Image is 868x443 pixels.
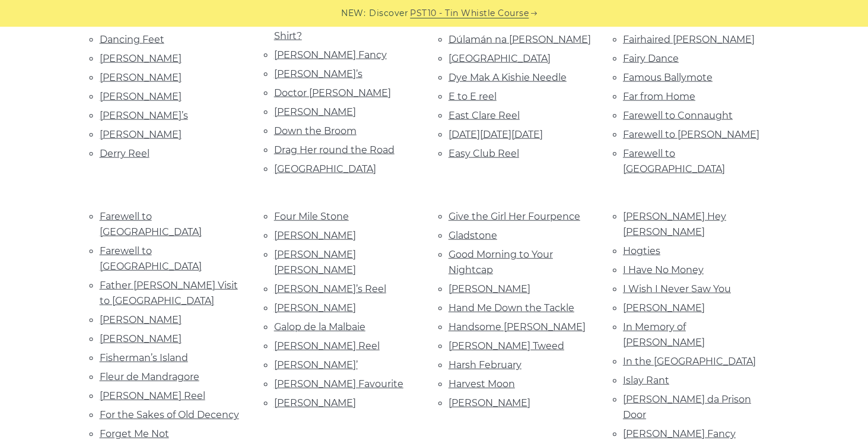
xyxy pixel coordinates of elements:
[449,283,530,294] a: [PERSON_NAME]
[449,248,553,275] a: Good Morning to Your Nightcap
[449,340,564,351] a: [PERSON_NAME] Tweed
[623,374,669,385] a: Islay Rant
[623,428,736,439] a: [PERSON_NAME] Fancy
[274,321,365,332] a: Galop de la Malbaie
[100,245,202,271] a: Farewell to [GEOGRAPHIC_DATA]
[274,229,356,241] a: [PERSON_NAME]
[449,229,497,241] a: Gladstone
[100,390,205,401] a: [PERSON_NAME] Reel
[449,90,497,102] a: E to E reel
[449,52,551,64] a: [GEOGRAPHIC_DATA]
[623,302,705,313] a: [PERSON_NAME]
[274,378,403,389] a: [PERSON_NAME] Favourite
[100,33,164,45] a: Dancing Feet
[623,109,733,121] a: Farewell to Connaught
[274,302,356,313] a: [PERSON_NAME]
[449,359,522,370] a: Harsh February
[274,106,356,117] a: [PERSON_NAME]
[274,340,380,351] a: [PERSON_NAME] Reel
[623,128,759,140] a: Farewell to [PERSON_NAME]
[449,71,567,83] a: Dye Mak A Kishie Needle
[100,333,182,344] a: [PERSON_NAME]
[274,87,391,98] a: Doctor [PERSON_NAME]
[449,397,530,408] a: [PERSON_NAME]
[100,109,188,121] a: [PERSON_NAME]’s
[100,428,169,439] a: Forget Me Not
[100,409,239,420] a: For the Sakes of Old Decency
[623,393,751,420] a: [PERSON_NAME] da Prison Door
[274,248,356,275] a: [PERSON_NAME] [PERSON_NAME]
[449,321,586,332] a: Handsome [PERSON_NAME]
[100,279,238,306] a: Father [PERSON_NAME] Visit to [GEOGRAPHIC_DATA]
[100,352,188,363] a: Fisherman’s Island
[100,371,199,382] a: Fleur de Mandragore
[623,245,660,256] a: Hogties
[623,355,756,366] a: In the [GEOGRAPHIC_DATA]
[449,109,520,121] a: East Clare Reel
[623,71,713,83] a: Famous Ballymote
[623,264,704,275] a: I Have No Money
[274,359,358,370] a: [PERSON_NAME]’
[449,33,591,45] a: Dúlamán na [PERSON_NAME]
[449,128,543,140] a: [DATE][DATE][DATE]
[449,147,519,159] a: Easy Club Reel
[274,125,357,136] a: Down the Broom
[274,49,387,60] a: [PERSON_NAME] Fancy
[274,144,395,155] a: Drag Her round the Road
[100,71,182,83] a: [PERSON_NAME]
[623,147,725,174] a: Farewell to [GEOGRAPHIC_DATA]
[100,314,182,325] a: [PERSON_NAME]
[274,68,363,79] a: [PERSON_NAME]’s
[623,283,731,294] a: I Wish I Never Saw You
[274,210,349,221] a: Four Mile Stone
[623,210,726,237] a: [PERSON_NAME] Hey [PERSON_NAME]
[449,378,515,389] a: Harvest Moon
[623,321,705,347] a: In Memory of [PERSON_NAME]
[100,90,182,102] a: [PERSON_NAME]
[100,128,182,140] a: [PERSON_NAME]
[623,52,679,64] a: Fairy Dance
[449,302,574,313] a: Hand Me Down the Tackle
[369,7,408,20] span: Discover
[341,7,365,20] span: NEW:
[449,210,580,221] a: Give the Girl Her Fourpence
[623,33,755,45] a: Fairhaired [PERSON_NAME]
[100,147,150,159] a: Derry Reel
[274,397,356,408] a: [PERSON_NAME]
[100,210,202,237] a: Farewell to [GEOGRAPHIC_DATA]
[623,90,695,102] a: Far from Home
[100,52,182,64] a: [PERSON_NAME]
[274,283,386,294] a: [PERSON_NAME]’s Reel
[410,7,529,20] a: PST10 - Tin Whistle Course
[274,163,376,174] a: [GEOGRAPHIC_DATA]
